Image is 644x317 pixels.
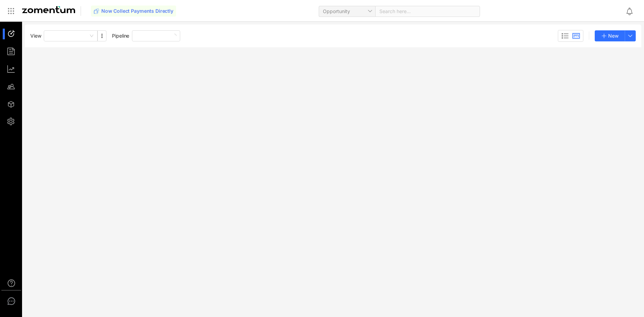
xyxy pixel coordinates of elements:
[323,6,371,17] span: Opportunity
[608,32,619,40] span: New
[625,3,639,19] div: Notifications
[30,32,41,39] span: View
[22,6,75,13] img: Zomentum Logo
[112,32,129,39] span: Pipeline
[91,6,176,17] button: Now Collect Payments Directly
[101,8,173,14] span: Now Collect Payments Directly
[172,34,176,38] span: loading
[595,30,625,41] button: New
